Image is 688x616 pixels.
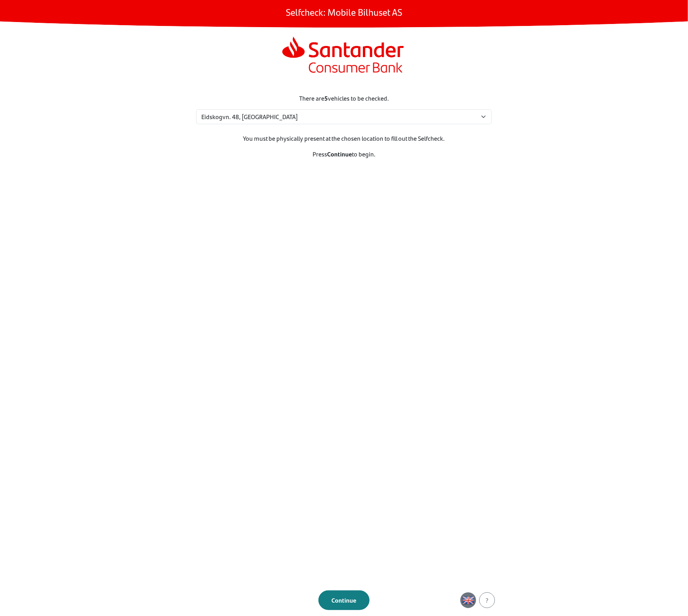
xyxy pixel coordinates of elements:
[484,596,490,605] div: ?
[196,94,492,103] div: There are vehicles to be checked.
[318,590,370,610] button: Continue
[324,94,328,103] strong: 5
[327,149,352,158] strong: Continue
[462,594,474,606] img: 7AiV5eXjk7o66Ll2Qd7VA2nvzvBHmZ09wKvcuKioqoeqkQUNYKJpLSiQntST+zvVdwszkbiSezvVdQm6T93i3AP4FyPKsWKay...
[196,134,492,143] p: You must be physically present at the chosen location to fill out the Selfcheck.
[279,34,409,78] img: Santander Consumer Bank AS
[196,149,492,159] p: Press to begin.
[479,592,495,608] button: ?
[327,596,361,605] div: Continue
[286,6,402,18] h1: Selfcheck: Mobile Bilhuset AS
